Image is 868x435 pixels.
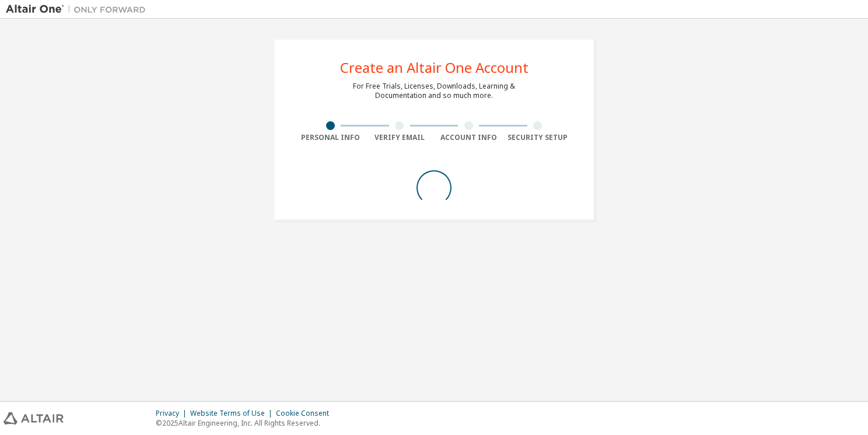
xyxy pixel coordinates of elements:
[276,409,336,418] div: Cookie Consent
[156,418,336,428] p: © 2025 Altair Engineering, Inc. All Rights Reserved.
[353,82,515,100] div: For Free Trials, Licenses, Downloads, Learning & Documentation and so much more.
[296,133,365,142] div: Personal Info
[6,3,152,15] img: Altair One
[503,133,573,142] div: Security Setup
[156,409,190,418] div: Privacy
[190,409,276,418] div: Website Terms of Use
[434,133,503,142] div: Account Info
[365,133,435,142] div: Verify Email
[340,61,528,75] div: Create an Altair One Account
[3,412,64,425] img: altair_logo.svg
